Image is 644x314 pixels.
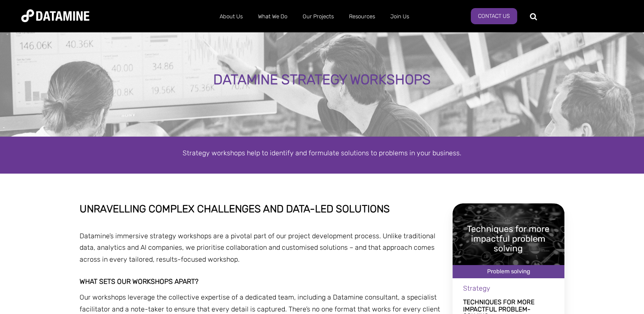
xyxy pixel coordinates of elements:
span: Datamine’s immersive strategy workshops are a pivotal part of our project development process. Un... [80,232,435,263]
a: Resources [341,6,383,28]
a: Our Projects [295,6,341,28]
span: Unravelling complex challenges and data-led solutions [80,203,390,215]
a: Contact Us [471,8,517,24]
a: Join Us [383,6,417,28]
span: Strategy [463,284,490,292]
div: DATAMINE STRATEGY WORKSHOPS [75,72,569,88]
a: About Us [212,6,250,28]
a: What We Do [250,6,295,28]
img: Datamine [21,9,89,22]
h3: What sets our workshops apart? [80,278,441,285]
p: Strategy workshops help to identify and formulate solutions to problems in your business. [80,147,565,159]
